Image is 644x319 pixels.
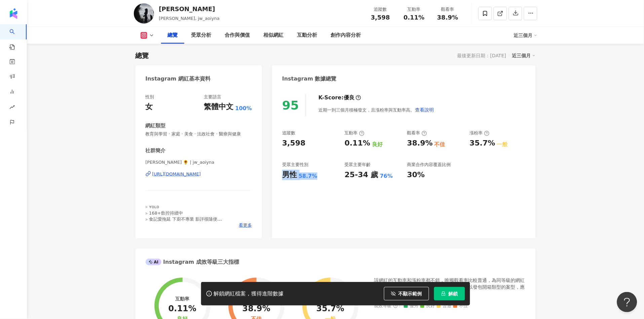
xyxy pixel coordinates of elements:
div: 解鎖網紅檔案，獲得進階數據 [214,290,284,297]
div: 漲粉率 [470,130,490,136]
div: 近三個月 [512,51,536,60]
span: 教育與學習 · 家庭 · 美食 · 法政社會 · 醫療與健康 [146,131,252,137]
span: ▹ ʏօʟօ ▹ 168+飲控持續中 ▹ 食記愛拖延 下廚不專業 影評很隨便 ▹ 旗下藝人 @heylong_xx0102 @beewho_xx0704 [146,204,250,228]
div: Instagram 成效等級三大指標 [146,258,239,266]
span: [PERSON_NAME], jw_aoiyna [159,16,220,21]
span: 優秀 [404,304,419,309]
div: 76% [380,172,393,180]
div: 最後更新日期：[DATE] [457,53,506,58]
div: 創作內容分析 [331,31,361,39]
div: 追蹤數 [368,6,393,13]
div: 網紅類型 [146,122,166,129]
span: 看更多 [239,222,252,228]
div: Instagram 數據總覽 [282,75,337,83]
div: 觀看率 [435,6,461,13]
button: 查看說明 [415,103,434,117]
img: logo icon [8,8,19,19]
span: 不佳 [453,304,468,309]
div: [URL][DOMAIN_NAME] [152,171,201,177]
span: 38.9% [437,14,458,21]
div: 95 [282,98,299,112]
div: 0.11% [168,305,196,314]
div: 觀看率 [407,130,427,136]
span: [PERSON_NAME] 🌻 | jw_aoiyna [146,159,252,165]
div: 近期一到三個月積極發文，且漲粉率與互動率高。 [318,103,434,117]
button: 不顯示範例 [384,287,429,300]
div: 0.11% [345,138,370,149]
div: 受眾分析 [191,31,212,39]
div: 受眾主要性別 [282,162,308,168]
div: 繁體中文 [204,102,234,112]
div: 該網紅的互動率和漲粉率都不錯，唯獨觀看率比較普通，為同等級的網紅的中低等級，效果不一定會好，但仍然建議可以發包開箱類型的案型，應該會比較有成效！ [374,277,526,297]
div: 35.7% [470,138,495,149]
span: 100% [235,105,252,112]
div: K-Score : [318,94,361,101]
div: 58.7% [299,172,317,180]
a: [URL][DOMAIN_NAME] [146,171,252,177]
div: 社群簡介 [146,147,166,154]
div: 25-34 歲 [345,170,378,180]
div: 成效等級 ： [374,304,526,309]
div: [PERSON_NAME] [159,5,220,13]
div: 互動分析 [297,31,317,39]
span: 3,598 [371,14,390,21]
div: 近三個月 [514,30,537,41]
div: 一般 [497,141,508,148]
span: 查看說明 [415,107,434,113]
div: 良好 [372,141,383,148]
span: lock [441,291,446,296]
span: 0.11% [404,14,424,21]
div: 總覽 [168,31,178,39]
div: 30% [407,170,425,180]
span: 普通 [437,304,452,309]
div: 38.9% [242,305,270,314]
div: 總覽 [136,51,149,60]
div: 3,598 [282,138,306,149]
div: 女 [146,102,153,112]
div: 不佳 [434,141,445,148]
div: 受眾主要年齡 [345,162,371,168]
div: 38.9% [407,138,433,149]
div: 主要語言 [204,94,222,100]
div: 性別 [146,94,154,100]
div: Instagram 網紅基本資料 [146,75,211,83]
div: 相似網紅 [264,31,284,39]
div: 35.7% [316,305,344,314]
div: 互動率 [345,130,365,136]
span: 不顯示範例 [399,291,422,296]
div: 合作與價值 [225,31,250,39]
span: rise [9,100,15,116]
a: search [9,24,23,51]
div: 男性 [282,170,297,180]
button: 解鎖 [434,287,465,300]
div: 互動率 [402,6,427,13]
span: 解鎖 [449,291,458,296]
div: 優良 [344,94,354,101]
img: KOL Avatar [134,3,154,24]
div: 追蹤數 [282,130,295,136]
div: 商業合作內容覆蓋比例 [407,162,451,168]
span: 良好 [420,304,435,309]
div: AI [146,259,162,265]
